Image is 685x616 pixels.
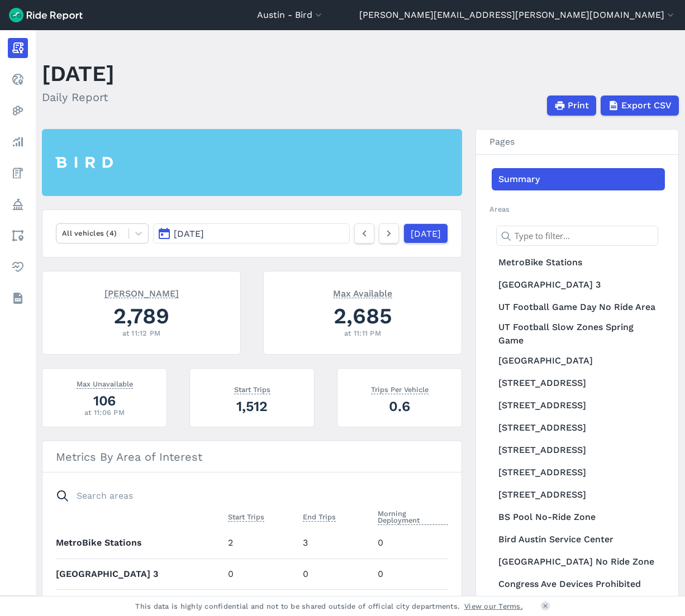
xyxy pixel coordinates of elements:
[56,558,223,589] th: [GEOGRAPHIC_DATA] 3
[351,397,448,416] div: 0.6
[56,391,153,410] div: 106
[303,510,336,522] span: End Trips
[8,38,28,58] a: Report
[492,551,665,573] a: [GEOGRAPHIC_DATA] No Ride Zone
[8,69,28,89] a: Realtime
[359,8,676,22] button: [PERSON_NAME][EMAIL_ADDRESS][PERSON_NAME][DOMAIN_NAME]
[8,257,28,277] a: Health
[371,383,429,394] span: Trips Per Vehicle
[277,328,448,338] div: at 11:11 PM
[492,274,665,296] a: [GEOGRAPHIC_DATA] 3
[492,350,665,372] a: [GEOGRAPHIC_DATA]
[492,439,665,461] a: [STREET_ADDRESS]
[42,441,462,472] h3: Metrics By Area of Interest
[303,510,336,524] button: End Trips
[42,58,115,89] h1: [DATE]
[492,394,665,417] a: [STREET_ADDRESS]
[492,372,665,394] a: [STREET_ADDRESS]
[492,506,665,528] a: BS Pool No-Ride Zone
[492,573,665,595] a: Congress Ave Devices Prohibited
[476,130,678,155] h3: Pages
[298,528,373,558] td: 3
[234,383,270,394] span: Start Trips
[9,8,83,22] img: Ride Report
[492,168,665,190] a: Summary
[42,89,115,106] h2: Daily Report
[333,287,392,298] span: Max Available
[56,300,227,331] div: 2,789
[373,558,448,589] td: 0
[373,528,448,558] td: 0
[496,226,658,246] input: Type to filter...
[492,528,665,551] a: Bird Austin Service Center
[492,296,665,318] a: UT Football Game Day No Ride Area
[492,251,665,274] a: MetroBike Stations
[492,461,665,484] a: [STREET_ADDRESS]
[56,328,227,338] div: at 11:12 PM
[104,287,179,298] span: [PERSON_NAME]
[77,378,133,389] span: Max Unavailable
[257,8,324,22] button: Austin - Bird
[223,528,298,558] td: 2
[56,407,153,418] div: at 11:06 PM
[547,95,596,116] button: Print
[8,101,28,121] a: Heatmaps
[174,228,204,239] span: [DATE]
[489,204,665,214] h2: Areas
[228,510,264,522] span: Start Trips
[298,558,373,589] td: 0
[568,99,589,112] span: Print
[49,486,441,506] input: Search areas
[601,95,679,116] button: Export CSV
[228,510,264,524] button: Start Trips
[203,397,301,416] div: 1,512
[277,300,448,331] div: 2,685
[8,132,28,152] a: Analyze
[378,507,448,527] button: Morning Deployment
[223,558,298,589] td: 0
[8,226,28,246] a: Areas
[492,417,665,439] a: [STREET_ADDRESS]
[153,223,350,243] button: [DATE]
[378,507,448,525] span: Morning Deployment
[56,528,223,558] th: MetroBike Stations
[464,601,523,612] a: View our Terms.
[621,99,672,112] span: Export CSV
[492,318,665,350] a: UT Football Slow Zones Spring Game
[55,157,113,168] img: Bird
[8,194,28,214] a: Policy
[8,288,28,308] a: Datasets
[8,163,28,183] a: Fees
[492,484,665,506] a: [STREET_ADDRESS]
[403,223,448,243] a: [DATE]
